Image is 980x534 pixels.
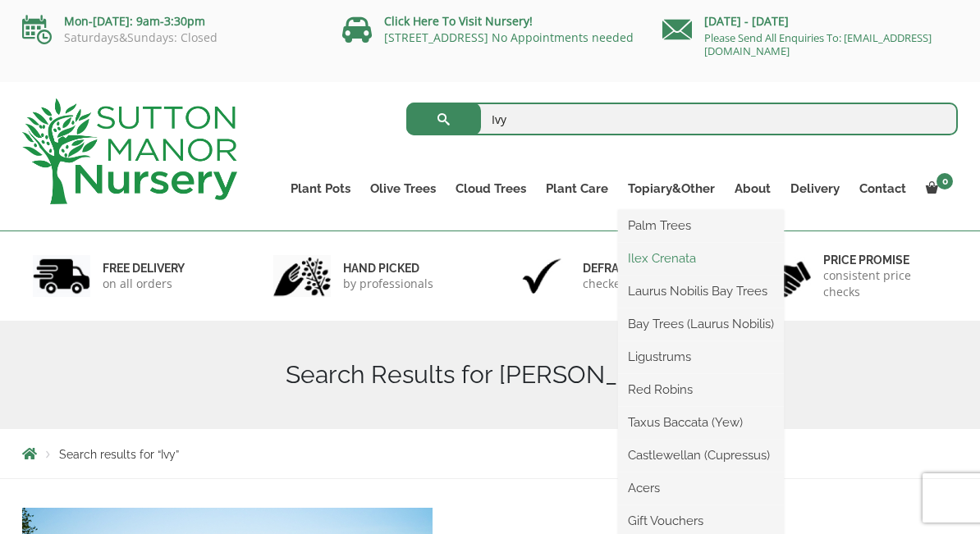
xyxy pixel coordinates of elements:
a: Laurus Nobilis Bay Trees [618,279,784,304]
a: Olive Trees [360,177,446,200]
p: consistent price checks [823,267,948,300]
a: Ilex Crenata [618,246,784,271]
span: 0 [936,173,953,189]
p: [DATE] - [DATE] [662,11,958,31]
a: Cloud Trees [446,177,536,200]
img: 3.jpg [513,255,570,297]
h6: FREE DELIVERY [103,261,185,276]
a: Castlewellan (Cupressus) [618,443,784,468]
h1: Search Results for [PERSON_NAME] [22,360,958,390]
p: Mon-[DATE]: 9am-3:30pm [22,11,318,31]
a: Plant Pots [281,177,360,200]
p: on all orders [103,276,185,292]
a: Plant Care [536,177,618,200]
a: Taxus Baccata (Yew) [618,410,784,435]
a: Please Send All Enquiries To: [EMAIL_ADDRESS][DOMAIN_NAME] [704,30,932,58]
a: Click Here To Visit Nursery! [384,13,533,29]
a: Topiary&Other [618,177,725,200]
nav: Breadcrumbs [22,447,958,460]
h6: Defra approved [583,261,691,276]
p: Saturdays&Sundays: Closed [22,31,318,44]
a: Delivery [781,177,849,200]
h6: hand picked [343,261,433,276]
a: 0 [916,177,958,200]
a: About [725,177,781,200]
a: Acers [618,476,784,500]
a: [STREET_ADDRESS] No Appointments needed [384,30,634,45]
a: Bay Trees (Laurus Nobilis) [618,312,784,336]
p: checked & Licensed [583,276,691,292]
span: Search results for “Ivy” [59,448,179,461]
img: 2.jpg [273,255,331,297]
a: Gift Vouchers [618,509,784,533]
p: by professionals [343,276,433,292]
input: Search... [406,103,959,135]
h6: Price promise [823,253,948,267]
img: logo [22,98,237,204]
a: Red Robins [618,377,784,402]
a: Ligustrums [618,345,784,369]
a: Contact [849,177,916,200]
a: Palm Trees [618,213,784,238]
img: 1.jpg [33,255,90,297]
